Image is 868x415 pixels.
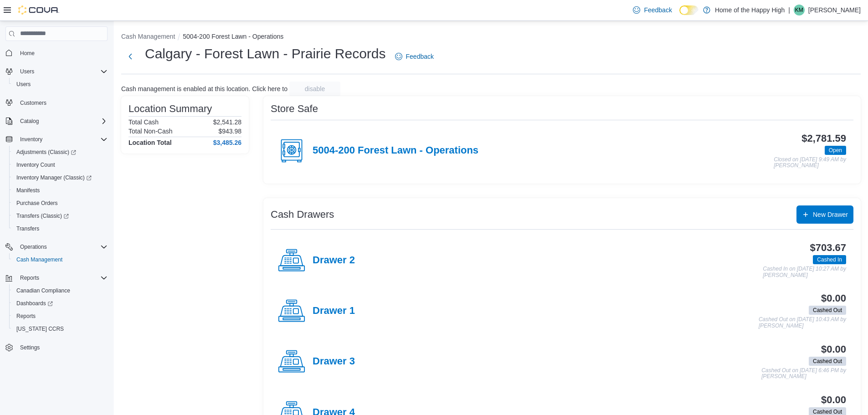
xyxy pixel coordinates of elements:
[9,197,111,210] button: Purchase Orders
[2,341,111,354] button: Settings
[20,68,34,75] span: Users
[16,174,92,181] span: Inventory Manager (Classic)
[16,97,50,108] a: Customers
[305,84,325,93] span: disable
[16,47,108,59] span: Home
[13,210,72,221] a: Transfers (Classic)
[16,272,108,283] span: Reports
[183,33,283,40] button: 5004-200 Forest Lawn - Operations
[817,256,842,264] span: Cashed In
[9,159,111,171] button: Inventory Count
[20,118,39,125] span: Catalog
[13,223,108,234] span: Transfers
[13,159,59,170] a: Inventory Count
[13,185,108,196] span: Manifests
[16,66,38,77] button: Users
[825,146,846,155] span: Open
[2,241,111,253] button: Operations
[2,272,111,284] button: Reports
[679,5,699,15] input: Dark Mode
[20,243,47,251] span: Operations
[809,306,846,315] span: Cashed Out
[795,5,803,15] span: KM
[644,5,672,15] span: Feedback
[9,184,111,197] button: Manifests
[20,344,40,351] span: Settings
[313,145,478,157] h4: 5004-200 Forest Lawn - Operations
[128,128,173,135] h6: Total Non-Cash
[121,47,139,66] button: Next
[16,66,108,77] span: Users
[16,97,108,108] span: Customers
[9,146,111,159] a: Adjustments (Classic)
[271,103,318,114] h3: Store Safe
[16,161,55,169] span: Inventory Count
[16,48,38,59] a: Home
[271,209,334,220] h3: Cash Drawers
[13,198,62,209] a: Purchase Orders
[788,5,790,15] p: |
[813,306,842,314] span: Cashed Out
[13,172,108,183] span: Inventory Manager (Classic)
[13,147,80,158] a: Adjustments (Classic)
[629,1,675,19] a: Feedback
[128,139,172,146] h4: Location Total
[13,298,56,309] a: Dashboards
[313,356,355,368] h4: Drawer 3
[16,149,76,156] span: Adjustments (Classic)
[9,78,111,91] button: Users
[16,287,70,294] span: Canadian Compliance
[13,285,74,296] a: Canadian Compliance
[809,357,846,366] span: Cashed Out
[16,212,69,220] span: Transfers (Classic)
[13,298,108,309] span: Dashboards
[9,284,111,297] button: Canadian Compliance
[121,85,288,92] p: Cash management is enabled at this location. Click here to
[813,357,842,365] span: Cashed Out
[13,323,67,334] a: [US_STATE] CCRS
[391,47,437,66] a: Feedback
[16,81,31,88] span: Users
[13,172,95,183] a: Inventory Manager (Classic)
[13,254,66,265] a: Cash Management
[821,395,846,405] h3: $0.00
[20,99,46,107] span: Customers
[20,274,39,282] span: Reports
[16,187,40,194] span: Manifests
[16,313,36,320] span: Reports
[16,272,43,283] button: Reports
[715,5,785,15] p: Home of the Happy High
[20,136,42,143] span: Inventory
[16,200,58,207] span: Purchase Orders
[810,242,846,253] h3: $703.67
[13,198,108,209] span: Purchase Orders
[13,147,108,158] span: Adjustments (Classic)
[9,171,111,184] a: Inventory Manager (Classic)
[9,297,111,310] a: Dashboards
[13,323,108,334] span: Washington CCRS
[9,210,111,222] a: Transfers (Classic)
[16,116,42,127] button: Catalog
[16,241,108,252] span: Operations
[16,225,39,232] span: Transfers
[16,300,53,307] span: Dashboards
[13,223,43,234] a: Transfers
[9,310,111,323] button: Reports
[796,205,853,224] button: New Drawer
[13,311,108,322] span: Reports
[2,133,111,146] button: Inventory
[13,254,108,265] span: Cash Management
[13,185,43,196] a: Manifests
[2,115,111,128] button: Catalog
[128,118,159,126] h6: Total Cash
[128,103,212,114] h3: Location Summary
[13,285,108,296] span: Canadian Compliance
[16,325,64,333] span: [US_STATE] CCRS
[813,255,846,264] span: Cashed In
[821,344,846,355] h3: $0.00
[9,323,111,335] button: [US_STATE] CCRS
[9,222,111,235] button: Transfers
[2,65,111,78] button: Users
[121,33,175,40] button: Cash Management
[13,159,108,170] span: Inventory Count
